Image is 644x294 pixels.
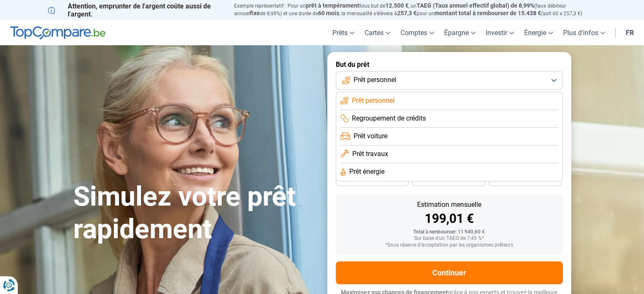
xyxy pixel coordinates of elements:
[306,2,359,9] span: prêt à tempérament
[417,2,534,9] span: TAEG (Taux annuel effectif global) de 8,99%
[234,2,597,17] p: Exemple représentatif : Pour un tous but de , un (taux débiteur annuel de 8,99%) et une durée de ...
[336,71,563,90] button: Prêt personnel
[343,212,556,225] div: 199,01 €
[336,261,563,284] button: Continuer
[10,26,105,40] img: TopCompare
[439,20,481,45] a: Épargne
[359,20,395,45] a: Cartes
[354,132,387,141] span: Prêt voiture
[343,242,556,248] div: *Sous réserve d'acceptation par les organismes prêteurs
[363,177,381,182] span: 36 mois
[343,236,556,242] div: Sur base d'un TAEG de 7,45 %*
[343,201,556,208] div: Estimation mensuelle
[558,20,610,45] a: Plus d'infos
[434,10,541,16] span: montant total à rembourser de 15.438 €
[519,20,558,45] a: Énergie
[385,2,409,9] span: 12.500 €
[439,177,458,182] span: 30 mois
[397,10,417,16] span: 257,3 €
[48,2,224,18] p: Attention, emprunter de l'argent coûte aussi de l'argent.
[349,167,384,176] span: Prêt énergie
[354,75,396,85] span: Prêt personnel
[621,20,639,45] a: fr
[250,10,260,16] span: fixe
[73,181,317,246] h1: Simulez votre prêt rapidement
[318,10,339,16] span: 60 mois
[395,20,439,45] a: Comptes
[336,60,563,69] label: But du prêt
[481,20,519,45] a: Investir
[352,149,388,159] span: Prêt travaux
[327,20,359,45] a: Prêts
[352,114,426,123] span: Regroupement de crédits
[516,177,534,182] span: 24 mois
[352,96,395,105] span: Prêt personnel
[343,229,556,235] div: Total à rembourser: 11 940,60 €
